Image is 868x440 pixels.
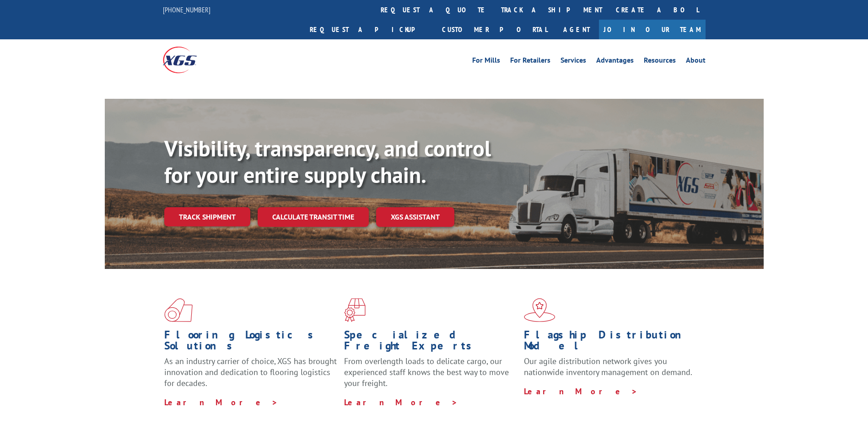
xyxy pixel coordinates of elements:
a: Learn More > [524,386,638,397]
h1: Specialized Freight Experts [344,329,517,356]
a: For Mills [472,57,500,67]
a: Join Our Team [599,20,706,39]
a: Customer Portal [435,20,554,39]
a: Calculate transit time [258,207,369,227]
a: For Retailers [510,57,550,67]
a: Request a pickup [303,20,435,39]
a: Learn More > [344,397,458,408]
a: [PHONE_NUMBER] [163,5,210,14]
img: xgs-icon-flagship-distribution-model-red [524,298,555,322]
a: About [686,57,706,67]
p: From overlength loads to delicate cargo, our experienced staff knows the best way to move your fr... [344,356,517,397]
a: Resources [644,57,676,67]
h1: Flooring Logistics Solutions [164,329,337,356]
span: As an industry carrier of choice, XGS has brought innovation and dedication to flooring logistics... [164,356,337,388]
a: Learn More > [164,397,278,408]
span: Our agile distribution network gives you nationwide inventory management on demand. [524,356,692,377]
a: Track shipment [164,207,250,226]
b: Visibility, transparency, and control for your entire supply chain. [164,134,491,189]
a: Services [561,57,586,67]
a: Agent [554,20,599,39]
a: Advantages [596,57,634,67]
img: xgs-icon-focused-on-flooring-red [344,298,366,322]
h1: Flagship Distribution Model [524,329,697,356]
img: xgs-icon-total-supply-chain-intelligence-red [164,298,193,322]
a: XGS ASSISTANT [376,207,454,227]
